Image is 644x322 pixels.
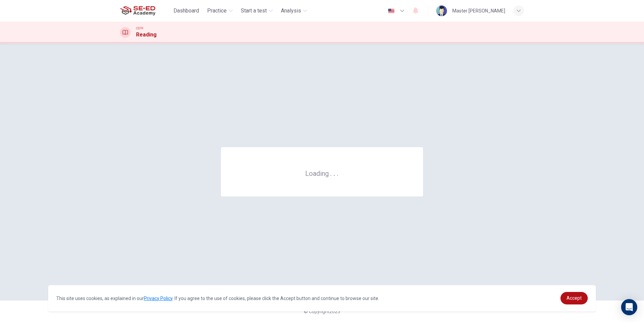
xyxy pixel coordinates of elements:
h6: . [333,167,335,178]
div: Master [PERSON_NAME] [452,7,505,15]
button: Dashboard [171,5,202,17]
span: Accept [567,295,582,301]
span: Dashboard [173,7,199,15]
img: en [387,8,395,14]
h1: Reading [136,31,157,39]
button: Analysis [278,5,310,17]
a: dismiss cookie message [560,292,588,304]
img: SE-ED Academy logo [120,4,155,18]
button: Practice [204,5,235,17]
span: © Copyright 2025 [304,309,340,314]
span: Start a test [241,7,267,15]
button: Start a test [238,5,276,17]
div: Open Intercom Messenger [621,299,637,315]
img: Profile picture [436,5,447,16]
h6: . [336,167,339,178]
div: cookieconsent [48,285,595,311]
h6: . [330,167,332,178]
span: This site uses cookies, as explained in our . If you agree to the use of cookies, please click th... [56,296,379,301]
a: Privacy Policy [144,296,172,301]
h6: Loading [305,169,339,178]
span: Analysis [281,7,301,15]
span: Practice [207,7,227,15]
a: SE-ED Academy logo [120,4,171,18]
span: CEFR [136,26,143,31]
